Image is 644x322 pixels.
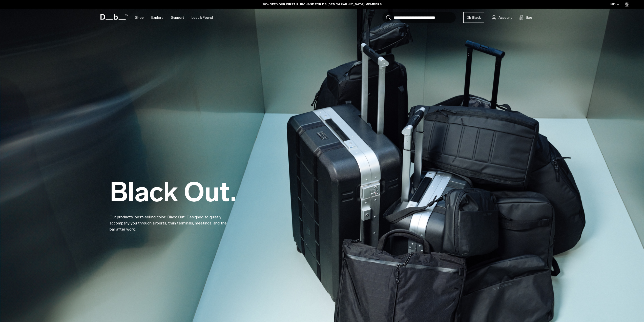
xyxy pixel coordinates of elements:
[135,9,144,27] a: Shop
[131,9,217,27] nav: Main Navigation
[171,9,184,27] a: Support
[463,12,484,23] a: Db Black
[192,9,213,27] a: Lost & Found
[263,2,382,7] a: 10% OFF YOUR FIRST PURCHASE FOR DB [DEMOGRAPHIC_DATA] MEMBERS
[498,15,512,20] span: Account
[110,179,237,205] h2: Black Out.
[526,15,532,20] span: Bag
[110,208,231,232] p: Our products’ best-selling color: Black Out. Designed to quietly accompany you through airports, ...
[519,14,532,21] button: Bag
[151,9,163,27] a: Explore
[492,14,512,21] a: Account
